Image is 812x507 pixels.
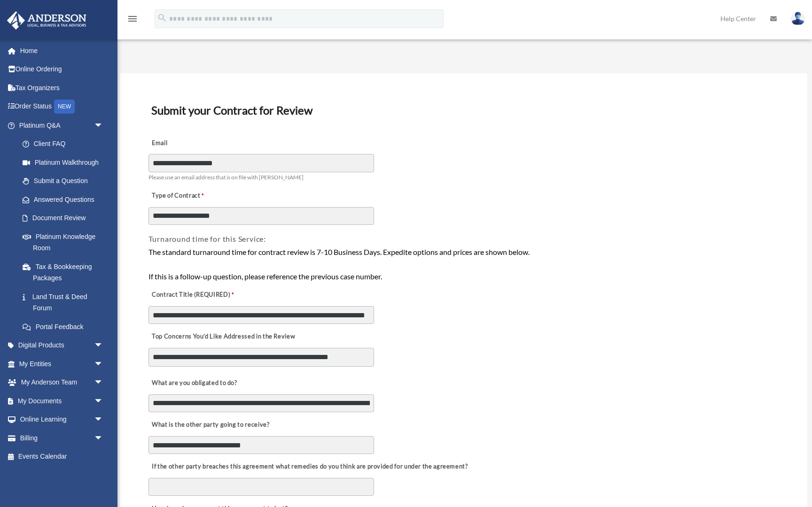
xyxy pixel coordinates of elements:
[148,234,266,243] span: Turnaround time for this Service:
[791,12,805,25] img: User Pic
[94,354,113,374] span: arrow_drop_down
[13,257,117,287] a: Tax & Bookkeeping Packages
[148,246,779,282] div: The standard turnaround time for contract review is 7-10 Business Days. Expedite options and pric...
[94,373,113,392] span: arrow_drop_down
[54,100,75,114] div: NEW
[157,13,167,23] i: search
[148,419,272,432] label: What is the other party going to receive?
[148,330,298,344] label: Top Concerns You’d Like Addressed in the Review
[127,13,138,24] i: menu
[94,429,113,448] span: arrow_drop_down
[94,116,113,135] span: arrow_drop_down
[7,447,117,466] a: Events Calendar
[7,392,117,410] a: My Documentsarrow_drop_down
[13,153,117,172] a: Platinum Walkthrough
[13,287,117,317] a: Land Trust & Deed Forum
[7,410,117,429] a: Online Learningarrow_drop_down
[94,336,113,355] span: arrow_drop_down
[7,354,117,373] a: My Entitiesarrow_drop_down
[148,289,242,302] label: Contract Title (REQUIRED)
[4,11,89,30] img: Anderson Advisors Platinum Portal
[127,16,138,24] a: menu
[7,336,117,355] a: Digital Productsarrow_drop_down
[13,317,117,336] a: Portal Feedback
[7,78,117,97] a: Tax Organizers
[148,377,242,390] label: What are you obligated to do?
[7,429,117,447] a: Billingarrow_drop_down
[13,135,117,154] a: Client FAQ
[148,461,470,474] label: If the other party breaches this agreement what remedies do you think are provided for under the ...
[13,172,117,191] a: Submit a Question
[94,410,113,430] span: arrow_drop_down
[7,60,117,79] a: Online Ordering
[148,189,242,202] label: Type of Contract
[7,41,117,60] a: Home
[7,97,117,116] a: Order StatusNEW
[13,227,117,257] a: Platinum Knowledge Room
[13,209,113,228] a: Document Review
[148,137,242,150] label: Email
[7,116,117,135] a: Platinum Q&Aarrow_drop_down
[94,392,113,411] span: arrow_drop_down
[13,190,117,209] a: Answered Questions
[148,100,780,120] h3: Submit your Contract for Review
[7,373,117,392] a: My Anderson Teamarrow_drop_down
[148,174,304,181] span: Please use an email address that is on file with [PERSON_NAME]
